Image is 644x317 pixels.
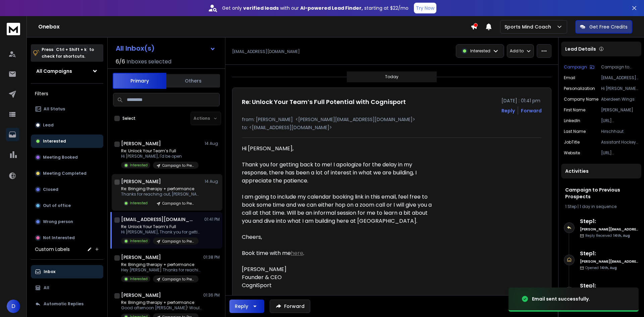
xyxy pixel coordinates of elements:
p: Interested [130,239,148,244]
div: | [565,204,637,209]
span: Ctrl + Shift + k [55,46,88,53]
p: Press to check for shortcuts. [42,46,94,60]
p: Campaign [564,64,587,70]
h6: [PERSON_NAME][EMAIL_ADDRESS][DOMAIN_NAME] [580,259,639,264]
p: Last Name [564,129,586,134]
div: Founder & CEO [242,273,438,281]
p: Opened [585,265,617,270]
p: Automatic Replies [44,301,84,307]
a: here [291,249,303,257]
div: Thank you for getting back to me! I apologize for the delay in my response, there has been a lot ... [242,161,438,185]
p: 14 Aug [205,179,220,184]
p: [EMAIL_ADDRESS][DOMAIN_NAME] [601,75,639,81]
div: Email sent successfully. [532,296,590,302]
p: Company Name [564,97,598,102]
button: Get Free Credits [575,20,632,34]
span: 14th, Aug [600,265,617,270]
button: Lead [31,118,103,132]
button: Forward [270,300,310,313]
p: Aberdeen Wings [601,97,639,102]
p: Campaign to Previous Prospects [162,163,195,168]
p: Inbox [44,269,55,274]
p: Re: Unlock Your Team’s Full [121,224,202,229]
button: Out of office [31,199,103,212]
p: Campaign to Previous Prospects(Employee's) [162,277,195,282]
p: Personalization [564,86,595,91]
button: Reply [229,300,264,313]
h6: [PERSON_NAME][EMAIL_ADDRESS][DOMAIN_NAME] [580,227,639,232]
p: Today [385,74,398,80]
button: Meeting Booked [31,151,103,164]
p: Re: Bringing therapy + performance [121,262,202,267]
p: [PERSON_NAME] [601,107,639,113]
button: Automatic Replies [31,297,103,311]
strong: AI-powered Lead Finder, [300,5,363,11]
p: Re: Bringing therapy + performance [121,300,202,305]
div: Reply [235,303,248,310]
div: Book time with me . [242,249,438,257]
button: Others [166,73,220,88]
h1: [PERSON_NAME] [121,140,161,147]
p: All Status [44,106,65,112]
p: Out of office [43,203,71,208]
p: Hey [PERSON_NAME] Thanks for reaching [121,267,202,273]
h6: Step 1 : [580,250,639,258]
div: I am going to include my calendar booking link in this email, feel free to book some time and we ... [242,193,438,225]
p: Try Now [416,5,434,11]
p: Get only with our starting at $22/mo [222,5,409,11]
button: Not Interested [31,231,103,245]
button: Campaign [564,64,594,70]
p: Hi [PERSON_NAME], Thank you for getting [121,229,202,235]
p: Wrong person [43,219,73,224]
p: Lead [43,122,54,128]
p: [URL][DOMAIN_NAME][PERSON_NAME] [601,118,639,123]
button: Interested [31,135,103,148]
button: Meeting Completed [31,167,103,180]
h1: [EMAIL_ADDRESS][DOMAIN_NAME] [121,216,195,223]
button: Inbox [31,265,103,278]
p: Closed [43,187,58,192]
p: Sports Mind Coach [504,23,554,30]
p: Interested [470,48,490,54]
div: Activities [561,164,641,178]
h1: [PERSON_NAME] [121,254,161,261]
p: [DATE] : 01:41 pm [501,97,542,104]
p: Not Interested [43,235,75,241]
button: All [31,281,103,295]
button: Primary [113,73,166,89]
h1: Campaign to Previous Prospects [565,187,637,200]
h1: Re: Unlock Your Team’s Full Potential with Cognisport [242,97,406,107]
p: Campaign to Previous Prospects [162,239,195,244]
button: All Status [31,102,103,116]
p: Hi [PERSON_NAME], I'd be open [121,154,199,159]
img: logo [7,23,20,35]
p: Lead Details [565,46,596,52]
h1: Onebox [38,23,471,31]
button: Reply [501,107,515,114]
p: linkedIn [564,118,580,123]
p: from: [PERSON_NAME] <[PERSON_NAME][EMAIL_ADDRESS][DOMAIN_NAME]> [242,116,542,123]
div: Cheers, [242,233,438,241]
button: D [7,300,20,313]
strong: verified leads [243,5,279,11]
div: [PERSON_NAME] [242,265,438,273]
button: All Inbox(s) [110,42,221,55]
p: Email [564,75,575,81]
p: Re: Bringing therapy + performance [121,186,202,192]
h1: [PERSON_NAME] [121,292,161,299]
p: Get Free Credits [589,23,628,30]
p: [EMAIL_ADDRESS][DOMAIN_NAME] [232,49,300,54]
h6: Step 1 : [580,217,639,225]
p: to: <[EMAIL_ADDRESS][DOMAIN_NAME]> [242,124,542,131]
p: Meeting Completed [43,171,87,176]
div: CogniSport [242,281,438,289]
p: Re: Unlock Your Team’s Full [121,148,199,154]
p: Interested [130,201,148,206]
p: Assistant Hockey Coach [601,140,639,145]
p: Add to [510,48,524,54]
p: Thanks for reaching out, [PERSON_NAME]. [121,192,202,197]
p: jobTitle [564,140,580,145]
